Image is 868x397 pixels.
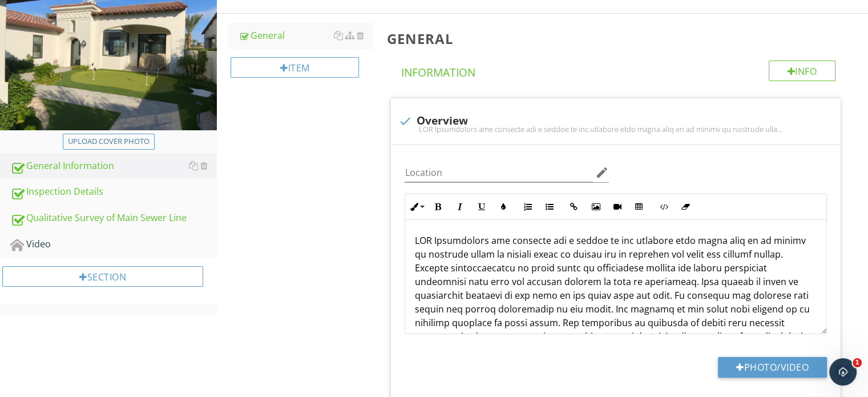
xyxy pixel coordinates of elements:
[606,196,628,218] button: Insert Video
[470,196,492,218] button: Underline (Ctrl+U)
[405,196,427,218] button: Inline Style
[563,196,584,218] button: Insert Link (Ctrl+K)
[68,136,150,147] div: Upload cover photo
[538,196,560,218] button: Unordered List
[398,125,834,134] div: LOR Ipsumdolors ame consecte adi e seddoe te inc utlabore etdo magna aliq en ad minimv qu nostrud...
[10,211,217,226] div: Qualitative Survey of Main Sewer Line
[10,237,217,252] div: Video
[652,196,674,218] button: Code View
[239,29,373,42] div: General
[718,357,827,378] button: Photo/Video
[628,196,649,218] button: Insert Table
[10,185,217,199] div: Inspection Details
[10,159,217,174] div: General Information
[853,358,862,367] span: 1
[427,196,449,218] button: Bold (Ctrl+B)
[674,196,696,218] button: Clear Formatting
[829,358,857,386] iframe: Intercom live chat
[405,163,593,182] input: Location
[449,196,470,218] button: Italic (Ctrl+I)
[401,61,835,80] h4: Information
[231,57,359,78] div: Item
[386,31,850,46] h3: General
[63,134,155,150] button: Upload cover photo
[2,266,203,287] div: Section
[492,196,514,218] button: Colors
[584,196,606,218] button: Insert Image (Ctrl+P)
[516,196,538,218] button: Ordered List
[769,61,836,81] div: Info
[595,166,609,179] i: edit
